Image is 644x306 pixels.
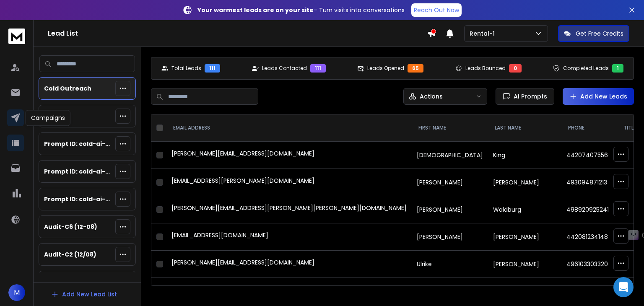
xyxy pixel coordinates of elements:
button: AI Prompts [496,88,554,105]
div: 1 [612,64,623,73]
td: [PERSON_NAME] [412,223,488,251]
th: Phone [561,114,617,142]
td: [PERSON_NAME] [488,223,561,251]
td: Ulrike [412,251,488,278]
p: Audit-C2 (12/08) [44,250,96,259]
div: [PERSON_NAME][EMAIL_ADDRESS][DOMAIN_NAME] [171,149,407,161]
p: Prompt ID: cold-ai-reply-b5 (cold outreach) [44,140,112,148]
p: Total Leads [171,65,201,72]
td: Savio [488,278,561,305]
p: Rental-1 [470,29,498,38]
p: Prompt ID: cold-ai-reply-b6 (cold outreach) [44,167,112,176]
td: [PERSON_NAME] [412,278,488,305]
div: 111 [310,64,326,73]
td: King [488,142,561,169]
a: Reach Out Now [411,3,462,17]
td: 496103303320 [561,251,617,278]
div: [PERSON_NAME][EMAIL_ADDRESS][PERSON_NAME][PERSON_NAME][DOMAIN_NAME] [171,204,407,215]
div: [EMAIL_ADDRESS][PERSON_NAME][DOMAIN_NAME] [171,176,407,188]
p: – Turn visits into conversations [197,6,405,14]
div: 111 [205,64,220,73]
div: [PERSON_NAME][EMAIL_ADDRESS][DOMAIN_NAME] [171,258,407,270]
button: Add New Leads [563,88,634,105]
div: [EMAIL_ADDRESS][DOMAIN_NAME] [171,231,407,243]
button: Add New Lead List [44,286,124,303]
td: [DEMOGRAPHIC_DATA] [412,142,488,169]
th: LAST NAME [488,114,561,142]
td: [PERSON_NAME] [412,196,488,223]
div: Open Intercom Messenger [613,277,634,297]
p: Reach Out Now [414,6,459,14]
th: FIRST NAME [412,114,488,142]
td: [PERSON_NAME] [412,169,488,196]
p: Get Free Credits [576,29,623,38]
td: 442081234148 [561,223,617,251]
td: - [561,278,617,305]
button: M [8,284,25,301]
strong: Your warmest leads are on your site [197,6,314,14]
p: Completed Leads [563,65,609,72]
img: logo [8,29,25,44]
button: Get Free Credits [558,25,629,42]
span: AI Prompts [510,92,547,101]
td: [PERSON_NAME] [488,251,561,278]
p: Leads Opened [367,65,404,72]
td: [PERSON_NAME] [488,169,561,196]
p: Leads Contacted [262,65,307,72]
p: Leads Bounced [465,65,506,72]
div: Campaigns [26,110,70,126]
td: 493094871213 [561,169,617,196]
td: Waldburg [488,196,561,223]
div: 0 [509,64,522,73]
th: EMAIL ADDRESS [166,114,412,142]
p: Actions [420,92,443,101]
a: Add New Leads [569,92,627,101]
h1: Lead List [48,29,427,39]
div: 65 [408,64,423,73]
p: Audit-C6 (12-08) [44,223,97,231]
p: Prompt ID: cold-ai-reply-b7 (cold outreach) [44,195,112,203]
td: 498920925241 [561,196,617,223]
p: Cold Outreach [44,84,91,93]
td: 442074075566 [561,142,617,169]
